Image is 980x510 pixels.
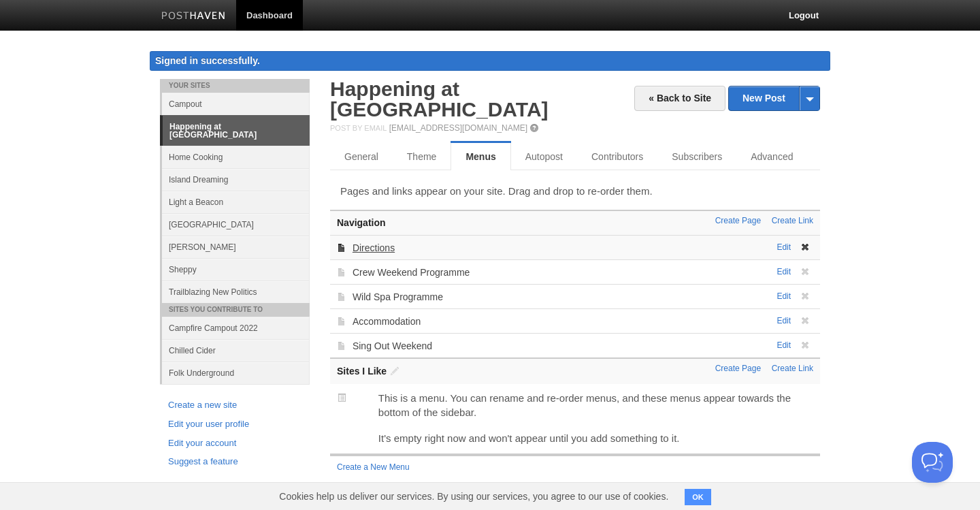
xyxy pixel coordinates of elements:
a: Chilled Cider [162,339,310,362]
a: Edit [777,291,791,301]
a: Crew Weekend Programme [353,267,470,278]
a: Subscribers [657,143,736,170]
a: Create a new site [168,398,301,413]
a: [EMAIL_ADDRESS][DOMAIN_NAME] [389,123,527,133]
a: Menus [451,143,510,170]
a: Happening at [GEOGRAPHIC_DATA] [330,78,549,121]
a: Edit [777,242,791,252]
a: Edit [777,316,791,325]
a: Edit [777,340,791,350]
a: Happening at [GEOGRAPHIC_DATA] [163,116,310,146]
p: It's empty right now and won't appear until you add something to it. [378,431,813,445]
a: Advanced [736,143,807,170]
a: Edit [777,267,791,276]
span: Post by Email [330,124,387,132]
a: « Back to Site [634,86,725,111]
a: [GEOGRAPHIC_DATA] [162,213,310,236]
a: Create a New Menu [337,462,410,472]
a: Create Link [772,364,813,373]
a: Home Cooking [162,146,310,168]
a: New Post [729,86,819,110]
a: Suggest a feature [168,455,301,469]
a: Campout [162,93,310,115]
a: Island Dreaming [162,168,310,191]
a: Campfire Campout 2022 [162,317,310,339]
a: Trailblazing New Politics [162,281,310,303]
a: Wild Spa Programme [353,291,443,302]
button: OK [685,489,711,505]
a: Theme [393,143,451,170]
a: [PERSON_NAME] [162,236,310,258]
p: Pages and links appear on your site. Drag and drop to re-order them. [340,184,810,198]
a: Create Page [715,216,761,225]
a: Edit your account [168,436,301,451]
img: Posthaven-bar [161,12,226,22]
li: Your Sites [160,79,310,93]
p: This is a menu. You can rename and re-order menus, and these menus appear towards the bottom of t... [378,391,813,419]
a: Sheppy [162,258,310,281]
a: General [330,143,393,170]
a: Directions [353,242,395,253]
iframe: Help Scout Beacon - Open [912,442,953,483]
h3: Sites I Like [337,366,813,377]
a: Folk Underground [162,362,310,384]
li: Sites You Contribute To [160,303,310,317]
a: Edit your user profile [168,417,301,432]
h3: Navigation [337,218,813,228]
a: Create Link [772,216,813,225]
a: Sing Out Weekend [353,340,432,351]
div: Signed in successfully. [150,51,830,71]
a: Contributors [577,143,657,170]
a: Light a Beacon [162,191,310,213]
a: Accommodation [353,316,421,327]
span: Cookies help us deliver our services. By using our services, you agree to our use of cookies. [265,483,682,510]
a: Create Page [715,364,761,373]
a: Autopost [511,143,577,170]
